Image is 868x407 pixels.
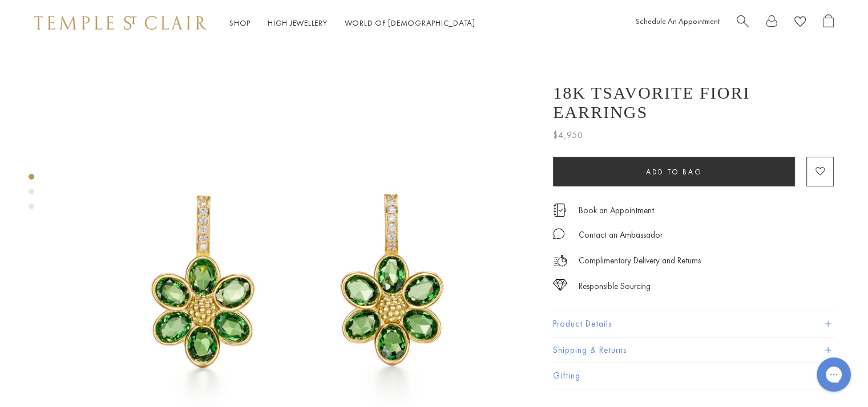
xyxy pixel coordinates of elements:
[811,353,857,396] iframe: Gorgias live chat messenger
[553,203,567,217] img: icon_appointment.svg
[345,18,475,28] a: World of [DEMOGRAPHIC_DATA]World of [DEMOGRAPHIC_DATA]
[553,254,567,268] img: icon_delivery.svg
[579,204,654,217] a: Book an Appointment
[229,16,475,30] nav: Main navigation
[29,171,34,218] div: Product gallery navigation
[553,279,567,291] img: icon_sourcing.svg
[579,254,701,268] p: Complimentary Delivery and Returns
[553,157,795,186] button: Add to bag
[794,14,806,32] a: View Wishlist
[553,83,834,122] h1: 18K Tsavorite Fiori Earrings
[553,128,583,143] span: $4,950
[553,228,564,239] img: MessageIcon-01_2.svg
[553,363,834,389] button: Gifting
[646,167,702,177] span: Add to bag
[268,18,328,28] a: High JewelleryHigh Jewellery
[553,337,834,363] button: Shipping & Returns
[737,14,749,32] a: Search
[34,16,207,30] img: Temple St. Clair
[553,311,834,337] button: Product Details
[579,228,663,242] div: Contact an Ambassador
[579,279,651,294] div: Responsible Sourcing
[823,14,834,32] a: Open Shopping Bag
[229,18,251,28] a: ShopShop
[636,16,720,26] a: Schedule An Appointment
